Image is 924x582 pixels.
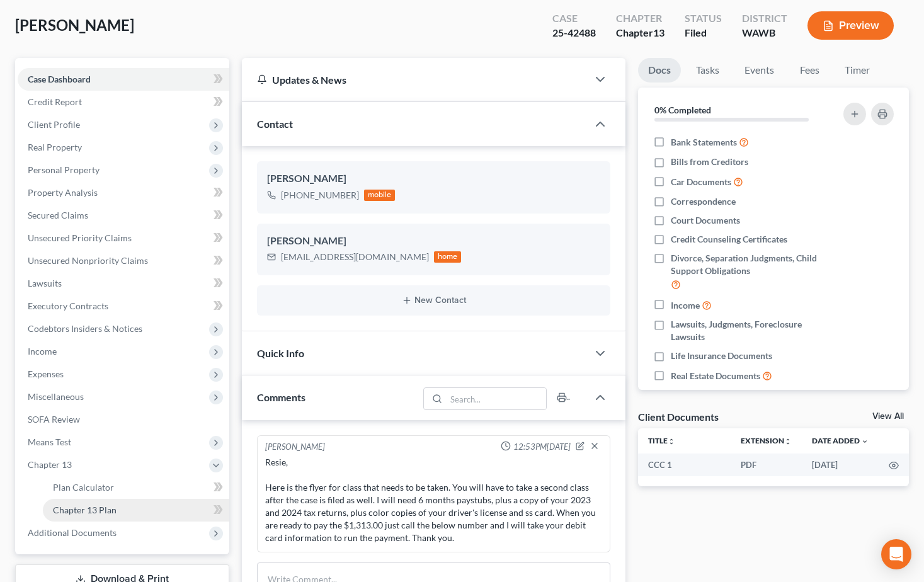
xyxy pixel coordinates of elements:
[671,252,830,277] span: Divorce, Separation Judgments, Child Support Obligations
[28,300,108,311] span: Executory Contracts
[28,74,91,84] span: Case Dashboard
[28,187,98,198] span: Property Analysis
[616,11,664,26] div: Chapter
[28,210,88,220] span: Secured Claims
[741,436,792,445] a: Extensionunfold_more
[807,11,894,40] button: Preview
[653,26,664,38] span: 13
[267,171,601,186] div: [PERSON_NAME]
[28,459,72,470] span: Chapter 13
[552,26,596,40] div: 25-42488
[638,410,719,423] div: Client Documents
[881,539,911,569] div: Open Intercom Messenger
[18,408,229,431] a: SOFA Review
[685,11,722,26] div: Status
[731,454,802,476] td: PDF
[671,233,787,246] span: Credit Counseling Certificates
[257,391,305,403] span: Comments
[28,391,84,402] span: Miscellaneous
[28,96,82,107] span: Credit Report
[447,388,547,409] input: Search...
[28,346,57,357] span: Income
[671,195,736,208] span: Correspondence
[28,368,64,379] span: Expenses
[267,295,601,305] button: New Contact
[265,441,325,454] div: [PERSON_NAME]
[671,299,700,312] span: Income
[265,456,603,544] div: Resie, Here is the flyer for class that needs to be taken. You will have to take a second class a...
[686,58,729,83] a: Tasks
[671,318,830,343] span: Lawsuits, Judgments, Foreclosure Lawsuits
[28,414,80,425] span: SOFA Review
[18,68,229,91] a: Case Dashboard
[28,119,80,130] span: Client Profile
[28,527,117,538] span: Additional Documents
[53,482,114,493] span: Plan Calculator
[28,232,132,243] span: Unsecured Priority Claims
[671,156,748,168] span: Bills from Creditors
[28,278,62,288] span: Lawsuits
[18,204,229,227] a: Secured Claims
[616,26,664,40] div: Chapter
[638,58,681,83] a: Docs
[513,441,571,453] span: 12:53PM[DATE]
[812,436,869,445] a: Date Added expand_more
[43,499,229,522] a: Chapter 13 Plan
[671,350,772,362] span: Life Insurance Documents
[257,347,304,359] span: Quick Info
[742,26,787,40] div: WAWB
[281,251,429,263] div: [EMAIL_ADDRESS][DOMAIN_NAME]
[835,58,880,83] a: Timer
[784,438,792,445] i: unfold_more
[648,436,675,445] a: Titleunfold_more
[257,73,573,86] div: Updates & News
[742,11,787,26] div: District
[53,505,117,515] span: Chapter 13 Plan
[18,249,229,272] a: Unsecured Nonpriority Claims
[671,389,830,414] span: Retirement, 401K, IRA, Pension, Annuities
[638,454,731,476] td: CCC 1
[671,136,737,149] span: Bank Statements
[18,91,229,113] a: Credit Report
[789,58,830,83] a: Fees
[28,255,148,266] span: Unsecured Nonpriority Claims
[668,438,675,445] i: unfold_more
[861,438,869,445] i: expand_more
[28,142,82,152] span: Real Property
[802,454,879,476] td: [DATE]
[734,58,784,83] a: Events
[257,118,293,130] span: Contact
[28,323,142,334] span: Codebtors Insiders & Notices
[685,26,722,40] div: Filed
[267,234,601,249] div: [PERSON_NAME]
[18,295,229,317] a: Executory Contracts
[654,105,711,115] strong: 0% Completed
[18,227,229,249] a: Unsecured Priority Claims
[671,214,740,227] span: Court Documents
[434,251,462,263] div: home
[15,16,134,34] span: [PERSON_NAME]
[28,437,71,447] span: Means Test
[872,412,904,421] a: View All
[43,476,229,499] a: Plan Calculator
[552,11,596,26] div: Case
[18,181,229,204] a: Property Analysis
[671,370,760,382] span: Real Estate Documents
[671,176,731,188] span: Car Documents
[364,190,396,201] div: mobile
[28,164,100,175] span: Personal Property
[281,189,359,202] div: [PHONE_NUMBER]
[18,272,229,295] a: Lawsuits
